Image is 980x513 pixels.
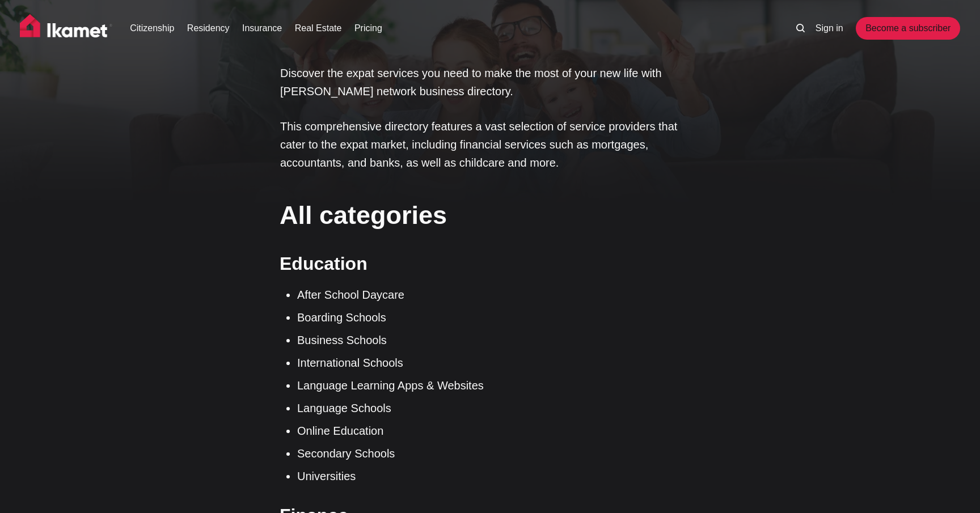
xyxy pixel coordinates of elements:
[130,22,174,35] a: Citizenship
[297,445,700,462] li: Secondary Schools
[354,22,382,35] a: Pricing
[20,14,113,43] img: Ikamet home
[242,22,282,35] a: Insurance
[280,64,700,100] p: Discover the expat services you need to make the most of your new life with [PERSON_NAME] network...
[295,22,342,35] a: Real Estate
[856,17,960,40] a: Become a subscriber
[297,332,700,349] li: Business Schools
[187,22,230,35] a: Residency
[297,422,700,439] li: Online Education
[280,117,700,172] p: This comprehensive directory features a vast selection of service providers that cater to the exp...
[297,377,700,394] li: Language Learning Apps & Websites
[297,400,700,417] li: Language Schools
[280,197,699,233] h2: All categories
[297,309,700,326] li: Boarding Schools
[280,251,699,277] h3: Education
[297,286,700,303] li: After School Daycare
[297,468,700,485] li: Universities
[816,22,843,35] a: Sign in
[297,354,700,371] li: International Schools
